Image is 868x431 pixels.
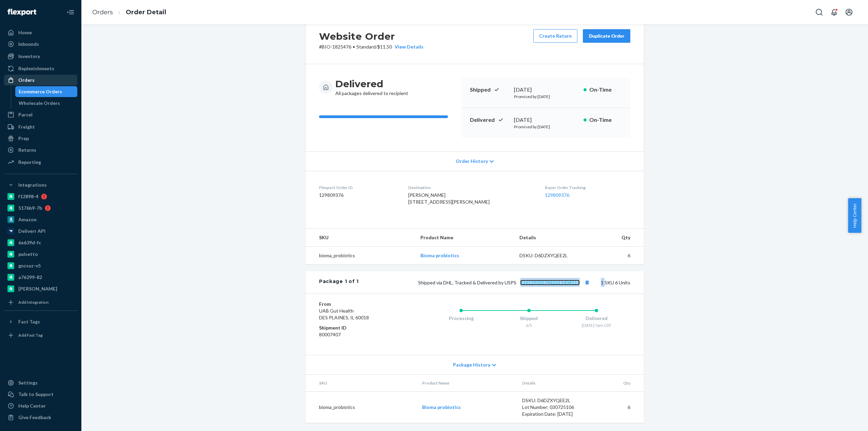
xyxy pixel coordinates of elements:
dt: Flexport Order ID [319,185,397,190]
a: 6e639d-fc [4,237,77,248]
div: pulsetto [18,251,38,258]
th: SKU [305,229,415,247]
a: 5176b9-7b [4,203,77,213]
a: a76299-82 [4,272,77,283]
td: bioma_probiotics [305,392,417,423]
div: Add Integration [18,299,48,305]
div: Inbounds [18,41,39,48]
a: Bioma probiotics [422,404,461,410]
div: DSKU: D6DZXYQEE2L [519,252,583,259]
p: Promised by [DATE] [514,94,578,99]
div: 5176b9-7b [18,205,42,211]
a: f12898-4 [4,191,77,202]
span: Package History [453,361,490,368]
span: UAB Gut Health DES PLAINES, IL 60018 [319,308,369,320]
div: Give Feedback [18,414,51,421]
a: 129809376 [545,192,569,198]
a: Reporting [4,157,77,168]
a: Returns [4,145,77,155]
div: Prep [18,135,29,142]
button: View Details [392,43,423,50]
button: Integrations [4,180,77,190]
div: a76299-82 [18,274,42,281]
div: Replenishments [18,65,54,72]
div: Help Center [18,402,46,409]
button: Open notifications [827,5,841,19]
div: f12898-4 [18,193,38,200]
button: Give Feedback [4,412,77,423]
div: Orders [18,77,35,83]
div: Ecommerce Orders [19,88,62,95]
div: 6e639d-fc [18,239,41,246]
a: Inventory [4,51,77,62]
ol: breadcrumbs [87,2,172,22]
button: Copy tracking number [583,278,591,287]
div: Talk to Support [18,391,54,398]
div: 1 SKU 6 Units [359,278,630,287]
a: gnzsuz-v5 [4,260,77,271]
button: Close Navigation [64,5,77,19]
dd: 129809376 [319,192,397,199]
td: 6 [588,247,644,265]
a: Settings [4,377,77,388]
div: gnzsuz-v5 [18,262,41,269]
p: On-Time [589,86,622,94]
div: All packages delivered to recipient [335,78,408,97]
dd: 80007407 [319,331,400,338]
button: Open Search Box [812,5,826,19]
dt: Destination [408,185,534,190]
div: DSKU: D6DZXYQEE2L [522,397,586,404]
p: On-Time [589,116,622,124]
div: Amazon [18,216,37,223]
div: Returns [18,147,36,153]
div: Delivered [563,315,630,322]
a: Orders [92,8,113,16]
a: Add Fast Tag [4,330,77,341]
th: SKU [305,375,417,392]
p: Delivered [470,116,509,124]
a: Wholesale Orders [15,98,78,109]
th: Details [514,229,589,247]
div: Lot Number: 030725106 [522,404,586,411]
a: [PERSON_NAME] [4,283,77,294]
button: Help Center [848,198,861,233]
div: Parcel [18,111,33,118]
a: Prep [4,133,77,144]
a: Amazon [4,214,77,225]
h3: Delivered [335,78,408,90]
span: [PERSON_NAME] [STREET_ADDRESS][PERSON_NAME] [408,192,490,205]
div: Freight [18,124,35,130]
a: pulsetto [4,249,77,260]
th: Qty [588,229,644,247]
div: Home [18,29,32,36]
dt: Buyer Order Tracking [545,185,630,190]
button: Duplicate Order [583,29,630,43]
div: [DATE] [514,86,578,94]
a: Inbounds [4,39,77,50]
p: Promised by [DATE] [514,124,578,130]
div: [DATE] 7pm CDT [563,322,630,328]
div: Deliverr API [18,228,45,235]
p: # BIO-1825476 / $11.50 [319,43,423,50]
a: Ecommerce Orders [15,86,78,97]
div: Reporting [18,159,41,166]
div: 6/5 [495,322,563,328]
button: Open account menu [842,5,856,19]
span: Shipped via DHL, Tracked & Delivered by USPS [418,280,591,285]
a: Add Integration [4,297,77,308]
button: Fast Tags [4,316,77,327]
div: Fast Tags [18,318,40,325]
div: Duplicate Order [589,33,625,39]
div: [DATE] [514,116,578,124]
span: Standard [356,44,376,50]
div: Inventory [18,53,40,60]
a: Replenishments [4,63,77,74]
span: Order History [456,158,488,165]
div: Expiration Date: [DATE] [522,411,586,417]
dt: From [319,301,400,307]
a: Talk to Support [4,389,77,400]
button: Create Return [533,29,577,43]
a: 9261290357482611404514 [520,280,580,285]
